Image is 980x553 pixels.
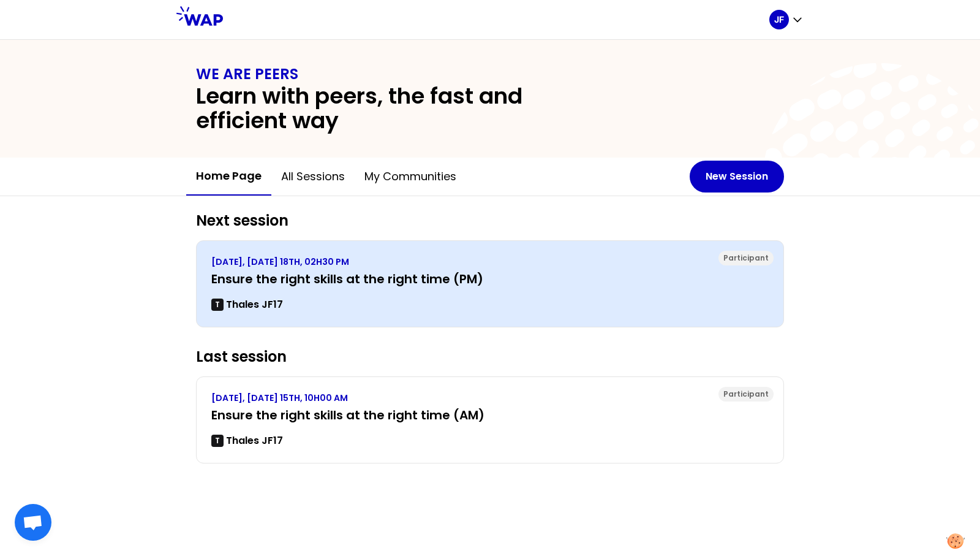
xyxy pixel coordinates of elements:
[226,297,283,312] p: Thales JF17
[15,504,51,541] div: Ouvrir le chat
[196,64,784,84] h1: WE ARE PEERS
[718,251,774,265] div: Participant
[211,392,769,448] a: [DATE], [DATE] 15TH, 10H00 AMEnsure the right skills at the right time (AM)TThales JF17
[215,300,220,310] p: T
[211,256,769,312] a: [DATE], [DATE] 18TH, 02H30 PMEnsure the right skills at the right time (PM)TThales JF17
[226,433,283,448] p: Thales JF17
[211,392,769,404] p: [DATE], [DATE] 15TH, 10H00 AM
[211,406,769,424] h3: Ensure the right skills at the right time (AM)
[271,158,355,195] button: All sessions
[355,158,466,195] button: My communities
[769,10,804,29] button: JF
[690,161,784,193] button: New Session
[774,13,784,26] p: JF
[186,158,271,196] button: Home page
[718,387,774,402] div: Participant
[196,84,608,133] h2: Learn with peers, the fast and efficient way
[196,211,784,231] h2: Next session
[211,270,769,288] h3: Ensure the right skills at the right time (PM)
[196,347,784,367] h2: Last session
[215,436,220,446] p: T
[211,256,769,268] p: [DATE], [DATE] 18TH, 02H30 PM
